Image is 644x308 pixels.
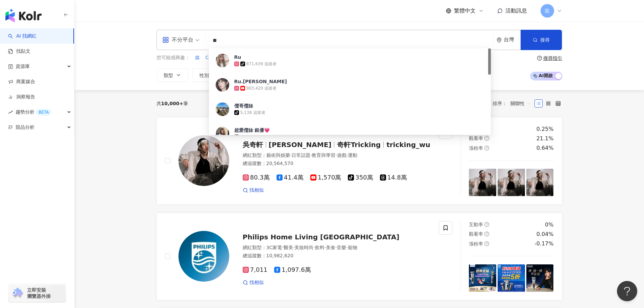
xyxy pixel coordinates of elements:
[469,241,483,246] span: 漲粉率
[162,34,193,45] div: 不分平台
[11,288,24,299] img: chrome extension
[315,245,325,250] span: 飲料
[348,152,357,158] span: 運動
[484,136,489,141] span: question-circle
[274,266,311,274] span: 1,097.6萬
[36,109,51,116] div: BETA
[234,78,287,85] div: Ru.[PERSON_NAME]
[469,264,496,292] img: post-image
[243,266,268,274] span: 7,011
[326,245,335,250] span: 美食
[178,231,229,282] img: KOL Avatar
[243,152,431,159] div: 網紅類型 ：
[545,7,550,15] span: 凱
[157,54,190,61] span: 您可能感興趣：
[348,174,373,181] span: 350萬
[469,231,483,237] span: 觀看率
[206,54,234,61] span: Chiaroscuro
[8,94,35,100] a: 洞察報告
[249,187,264,194] span: 找相似
[246,86,277,91] div: 903,420 追蹤者
[497,38,502,43] span: environment
[526,264,554,292] img: post-image
[243,141,263,149] span: 吳奇軒
[504,37,521,43] div: 台灣
[205,54,234,62] button: Chiaroscuro
[325,245,326,250] span: ·
[157,68,188,82] button: 類型
[243,160,431,167] div: 總追蹤數 ： 20,564,570
[498,169,525,196] img: post-image
[164,73,173,78] span: 類型
[161,101,184,106] span: 10,000+
[27,287,51,299] span: 立即安裝 瀏覽器外掛
[246,61,277,67] div: 871,639 追蹤者
[493,98,534,109] div: 排序：
[5,9,42,22] img: logo
[277,174,304,181] span: 41.4萬
[195,54,200,62] button: 媒
[540,37,550,43] span: 搜尋
[8,33,37,40] a: searchAI 找網紅
[240,134,268,140] div: 18,900 追蹤者
[240,110,265,116] div: 5,138 追蹤者
[380,174,407,181] span: 14.8萬
[545,221,553,229] div: 0%
[243,187,264,194] a: 找相似
[337,152,347,158] span: 遊戲
[505,7,527,14] span: 活動訊息
[216,127,229,140] img: KOL Avatar
[347,152,348,158] span: ·
[310,152,312,158] span: ·
[536,125,554,133] div: 0.25%
[234,102,253,109] div: 儒哥儒妹
[234,54,241,61] div: Ru
[543,55,562,61] div: 搜尋指引
[266,245,282,250] span: 3C家電
[537,56,542,61] span: question-circle
[293,245,294,250] span: ·
[454,7,476,15] span: 繁體中文
[536,135,554,142] div: 21.1%
[157,101,188,106] div: 共 筆
[313,245,315,250] span: ·
[484,241,489,246] span: question-circle
[16,120,34,135] span: 競品分析
[617,281,637,301] iframe: Help Scout Beacon - Open
[536,144,554,152] div: 0.64%
[8,110,13,115] span: rise
[469,222,483,227] span: 互動率
[386,141,430,149] span: tricking_wu
[284,245,293,250] span: 醫美
[8,78,35,85] a: 商案媒合
[178,135,229,186] img: KOL Avatar
[335,245,337,250] span: ·
[536,231,554,238] div: 0.04%
[243,244,431,251] div: 網紅類型 ：
[312,152,335,158] span: 教育與學習
[157,117,562,205] a: KOL Avatar吳奇軒[PERSON_NAME]奇軒Trickingtricking_wu網紅類型：藝術與娛樂·日常話題·教育與學習·遊戲·運動總追蹤數：20,564,57080.3萬41....
[216,102,229,116] img: KOL Avatar
[243,174,270,181] span: 80.3萬
[484,222,489,227] span: question-circle
[348,245,357,250] span: 寵物
[469,136,483,141] span: 觀看率
[337,141,381,149] span: 奇軒Tricking
[243,233,400,241] span: Philips Home Living [GEOGRAPHIC_DATA]
[216,54,229,67] img: KOL Avatar
[346,245,348,250] span: ·
[216,78,229,92] img: KOL Avatar
[484,232,489,236] span: question-circle
[521,30,562,50] button: 搜尋
[199,73,209,78] span: 性別
[469,169,496,196] img: post-image
[510,98,531,109] span: 關聯性
[16,59,30,74] span: 資源庫
[469,145,483,151] span: 漲粉率
[157,213,562,300] a: KOL AvatarPhilips Home Living [GEOGRAPHIC_DATA]網紅類型：3C家電·醫美·美妝時尚·飲料·美食·音樂·寵物總追蹤數：10,982,6207,0111...
[243,279,264,286] a: 找相似
[498,264,525,292] img: post-image
[294,245,313,250] span: 美妝時尚
[290,152,291,158] span: ·
[9,284,66,302] a: chrome extension立即安裝 瀏覽器外掛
